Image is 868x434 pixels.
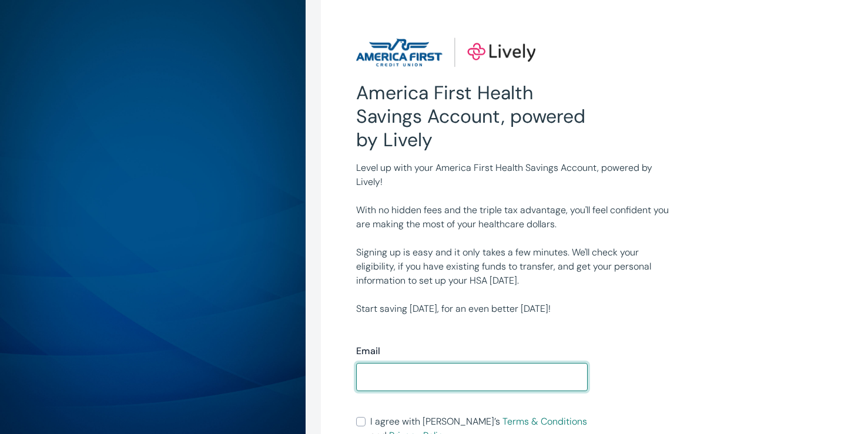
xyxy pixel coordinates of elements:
p: With no hidden fees and the triple tax advantage, you'll feel confident you are making the most o... [356,203,669,231]
h2: America First Health Savings Account, powered by Lively [356,81,587,152]
a: Terms & Conditions [502,415,587,428]
p: Start saving [DATE], for an even better [DATE]! [356,302,669,316]
p: Level up with your America First Health Savings Account, powered by Lively! [356,161,669,189]
p: Signing up is easy and it only takes a few minutes. We'll check your eligibility, if you have exi... [356,245,669,288]
label: Email [356,344,380,358]
img: Lively [356,38,535,67]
